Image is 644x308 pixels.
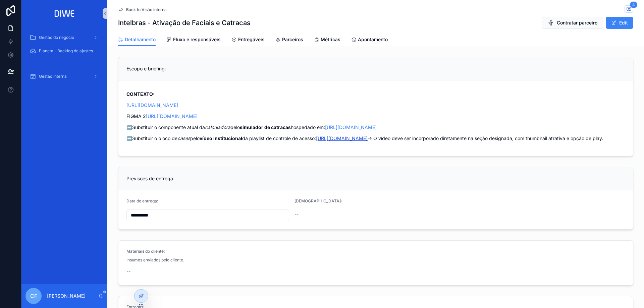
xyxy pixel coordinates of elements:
a: Parceiros [275,34,303,47]
a: [URL][DOMAIN_NAME] [126,102,178,108]
p: FIGMA 2 [126,113,625,120]
span: Métricas [321,36,340,43]
a: Gestão do negócio [25,32,103,44]
a: [URL][DOMAIN_NAME] [316,135,368,141]
p: ➡️Substituir o componente atual da pelo hospedado em: [126,124,625,131]
a: Métricas [314,34,340,47]
span: Gestão do negócio [39,35,74,40]
span: Parceiros [282,36,303,43]
span: Planeta - Backlog de ajustes [39,48,93,54]
button: Edit [606,17,633,29]
span: [DEMOGRAPHIC_DATA]: [294,198,342,203]
button: 4 [625,5,633,14]
strong: vídeo institucional [200,135,242,141]
a: Detalhamento [118,34,156,46]
span: Escopo e briefing: [126,66,166,71]
a: [URL][DOMAIN_NAME] [146,113,198,119]
span: -- [126,268,130,275]
a: Planeta - Backlog de ajustes [25,45,103,57]
a: Fluxo e responsáveis [166,34,221,47]
p: ➡️Substituir o bloco de pelo da playlist de controle de acesso: → O vídeo deve ser incorporado di... [126,135,625,142]
h1: Intelbras - Ativação de Faciais e Catracas [118,18,251,27]
a: Gestão interna [25,70,103,82]
span: CF [30,292,37,300]
span: Previsões de entrega: [126,176,174,181]
span: Detalhamento [125,36,156,43]
span: -- [294,211,299,218]
button: Contratar parceiro [542,17,603,29]
span: Back to Visão interna [126,7,167,12]
p: [PERSON_NAME] [47,293,86,299]
span: 4 [630,1,637,8]
span: Gestão interna [39,74,67,79]
a: [URL][DOMAIN_NAME] [325,124,377,130]
span: Contratar parceiro [557,19,597,26]
span: Data de entrega: [126,198,158,203]
span: Insumos enviados pelo cliente. [126,257,184,263]
img: App logo [52,8,77,19]
a: Apontamento [351,34,388,47]
span: Materiais do cliente: [126,249,165,254]
em: cases [177,135,190,141]
span: Fluxo e responsáveis [173,36,221,43]
em: calculadora [205,124,230,130]
a: Entregáveis [231,34,265,47]
span: Entregáveis [238,36,265,43]
a: Back to Visão interna [118,7,167,12]
strong: CONTEXTO: [126,91,155,97]
strong: simulador de catracas [240,124,291,130]
span: Apontamento [358,36,388,43]
div: scrollable content [21,27,107,91]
